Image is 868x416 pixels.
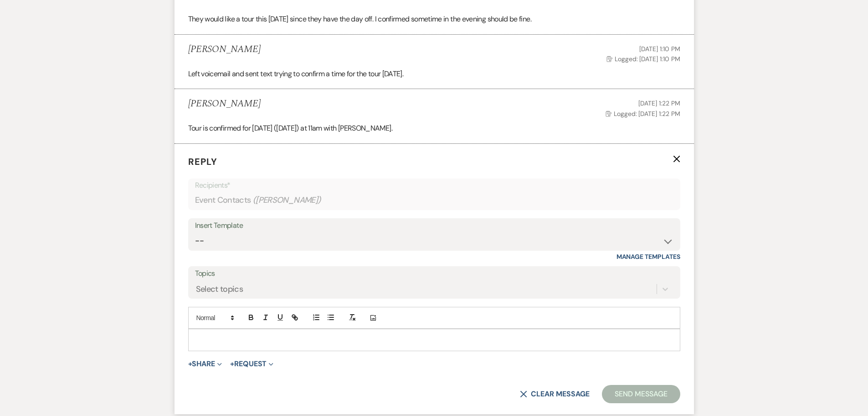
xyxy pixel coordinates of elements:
p: They would like a tour this [DATE] since they have the day off. I confirmed sometime in the eveni... [188,13,680,25]
span: Reply [188,156,217,168]
label: Topics [195,267,673,280]
h5: [PERSON_NAME] [188,98,261,110]
span: [DATE] 1:22 PM [638,99,680,107]
span: ( [PERSON_NAME] ) [253,194,321,206]
button: Share [188,360,222,368]
span: + [188,360,192,368]
button: Send Message [602,385,680,403]
a: Manage Templates [616,253,680,261]
div: Insert Template [195,219,673,232]
button: Clear message [520,390,589,398]
button: Request [230,360,273,368]
div: Event Contacts [195,191,673,209]
span: [DATE] 1:10 PM [639,45,680,53]
p: Recipients* [195,179,673,191]
span: Logged: [DATE] 1:10 PM [606,55,680,63]
p: Tour is confirmed for [DATE] ([DATE]) at 11am with [PERSON_NAME]. [188,122,680,134]
span: Logged: [DATE] 1:22 PM [606,110,680,118]
div: Select topics [196,283,243,295]
span: + [230,360,234,368]
h5: [PERSON_NAME] [188,44,261,55]
p: Left voicemail and sent text trying to confirm a time for the tour [DATE]. [188,68,680,80]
